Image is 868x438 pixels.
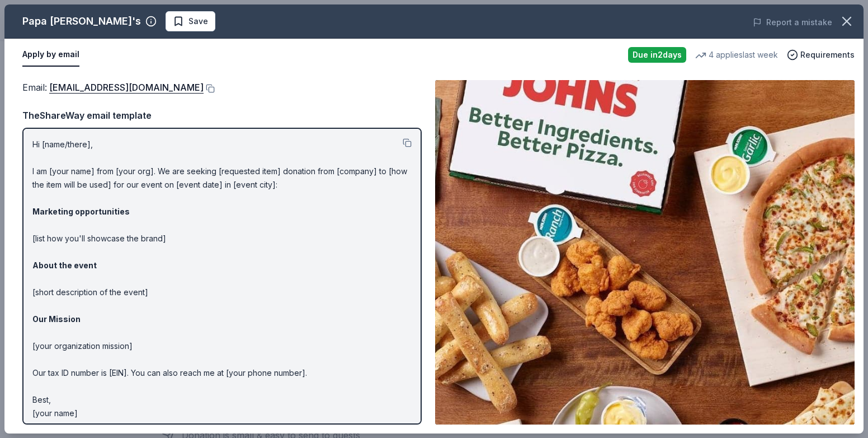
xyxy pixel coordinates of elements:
span: Email : [22,82,204,93]
div: Papa [PERSON_NAME]'s [22,12,141,30]
strong: Our Mission [32,314,81,324]
div: TheShareWay email template [22,108,422,123]
img: Image for Papa John's [435,80,855,425]
a: [EMAIL_ADDRESS][DOMAIN_NAME] [49,80,204,95]
strong: About the event [32,260,97,270]
button: Requirements [787,48,855,62]
div: 4 applies last week [695,48,778,62]
span: Requirements [800,48,855,62]
strong: Marketing opportunities [32,207,130,216]
p: Hi [name/there], I am [your name] from [your org]. We are seeking [requested item] donation from ... [32,138,412,420]
button: Save [166,11,215,31]
button: Report a mistake [753,16,832,29]
div: Due in 2 days [628,47,686,63]
button: Apply by email [22,43,79,67]
span: Save [188,15,208,28]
